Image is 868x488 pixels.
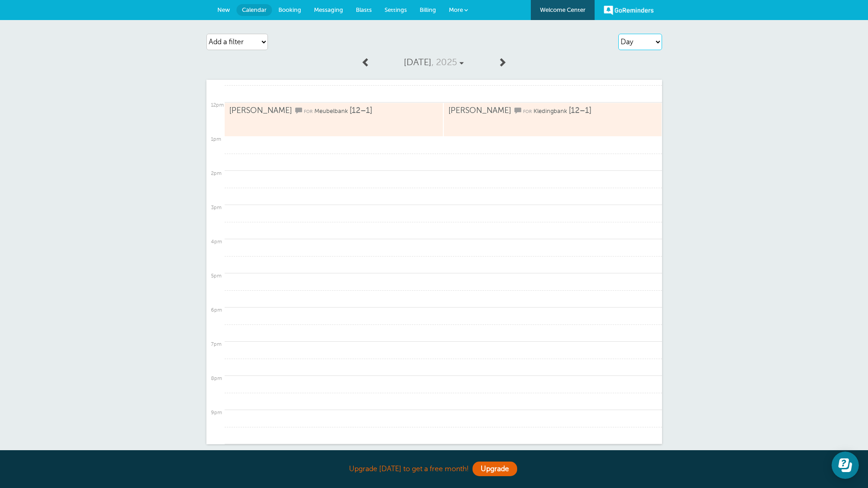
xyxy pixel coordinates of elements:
span: [12–1] [569,106,591,115]
div: 8pm [211,375,224,381]
span: This customer will get reminders via SMS/text for this appointment. (You can hide these icons und... [513,107,521,113]
span: for [523,109,532,114]
a: [PERSON_NAME] for Kledingbank [12–1] [448,106,639,134]
span: [DATE] [404,57,431,67]
a: Calendar [236,4,272,16]
a: [PERSON_NAME] for Meubelbank [12–1] [229,106,420,134]
div: 3pm [211,205,224,211]
span: for [304,109,313,114]
div: 10pm [211,444,224,450]
div: 2pm [211,170,224,176]
div: 9pm [211,410,224,416]
span: This customer will get reminders via SMS/text for this appointment. (You can hide these icons und... [294,107,302,113]
div: 6pm [211,307,224,313]
span: Billing [420,6,436,13]
iframe: Resource center [832,452,859,479]
span: New [217,6,230,13]
span: Meubelbank [314,108,348,114]
span: [PERSON_NAME] [448,106,511,115]
span: , 2025 [431,57,457,67]
div: 5pm [211,273,224,279]
span: Blasts [356,6,372,13]
span: [12–1] [349,106,372,115]
div: 7pm [211,341,224,347]
div: 12pm [211,102,224,108]
a: Upgrade [473,462,517,476]
span: [PERSON_NAME] [229,106,292,115]
div: Upgrade [DATE] to get a free month! [206,459,662,479]
span: Booking [278,6,301,13]
span: Settings [385,6,407,13]
span: Calendar [242,6,267,13]
span: More [449,6,463,13]
a: [DATE], 2025 [375,52,493,72]
span: Messaging [314,6,343,13]
div: 4pm [211,239,224,245]
div: 1pm [211,136,224,142]
span: Kledingbank [534,108,567,114]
